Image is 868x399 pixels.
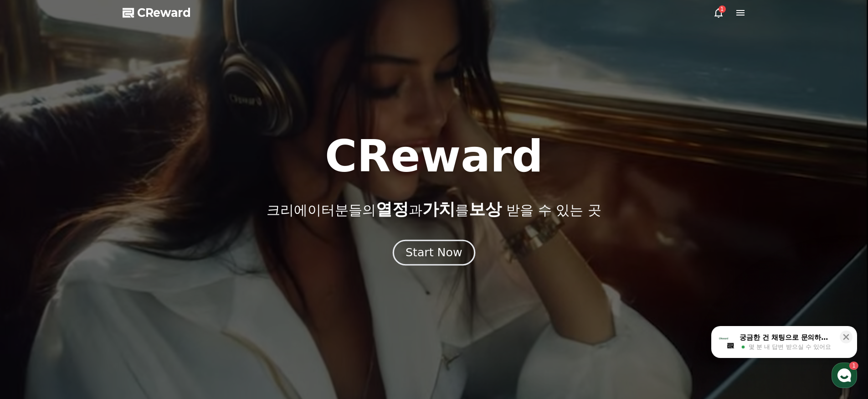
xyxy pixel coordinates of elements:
span: 홈 [29,303,34,310]
button: Start Now [393,239,475,265]
a: 설정 [118,289,175,312]
h1: CReward [325,135,543,178]
span: 열정 [376,200,409,218]
a: 1대화 [60,289,118,312]
a: 1 [713,7,724,18]
span: 보상 [469,200,502,218]
p: 크리에이터분들의 과 를 받을 수 있는 곳 [267,200,601,218]
div: Start Now [406,245,462,260]
a: Start Now [395,249,473,258]
a: 홈 [3,289,60,312]
a: CReward [123,5,191,20]
span: 대화 [83,303,94,311]
span: 가치 [422,200,455,218]
span: 설정 [141,303,152,310]
span: CReward [137,5,191,20]
div: 1 [719,5,726,13]
span: 1 [92,289,96,296]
